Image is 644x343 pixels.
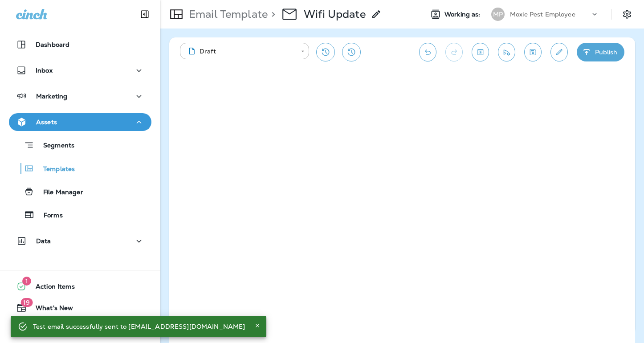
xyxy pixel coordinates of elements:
p: Email Template [185,8,268,21]
button: Save [524,43,542,61]
button: Dashboard [9,36,151,53]
div: Test email successfully sent to [EMAIL_ADDRESS][DOMAIN_NAME] [33,318,245,335]
p: Inbox [36,67,53,74]
button: Inbox [9,61,151,79]
p: Segments [34,142,74,151]
p: Assets [36,118,57,126]
span: 19 [20,298,33,307]
button: Marketing [9,87,151,105]
button: Edit details [550,43,568,61]
button: Toggle preview [472,43,489,61]
button: Assets [9,113,151,131]
button: 1Action Items [9,278,151,295]
p: Marketing [36,93,67,100]
button: Publish [577,43,624,61]
p: > [268,8,275,21]
div: MP [491,8,505,21]
button: Send test email [498,43,515,61]
span: Working as: [444,11,482,18]
span: Action Items [27,283,75,294]
button: Segments [9,135,151,155]
button: Collapse Sidebar [132,5,157,23]
button: Data [9,232,151,250]
button: Settings [619,6,635,22]
button: File Manager [9,182,151,201]
p: Templates [34,165,75,174]
p: Data [36,237,51,245]
button: Restore from previous version [316,43,335,61]
button: Close [252,320,263,331]
button: 19What's New [9,299,151,317]
button: Templates [9,159,151,178]
button: View Changelog [342,43,361,61]
p: Dashboard [36,41,69,48]
p: Wifi Update [304,8,366,21]
p: File Manager [34,188,83,197]
button: Forms [9,205,151,224]
p: Forms [35,212,63,220]
p: Moxie Pest Employee [510,11,575,18]
button: Undo [419,43,436,61]
span: 1 [22,277,31,286]
span: What's New [27,304,73,315]
div: Draft [186,47,295,56]
button: Support [9,320,151,338]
